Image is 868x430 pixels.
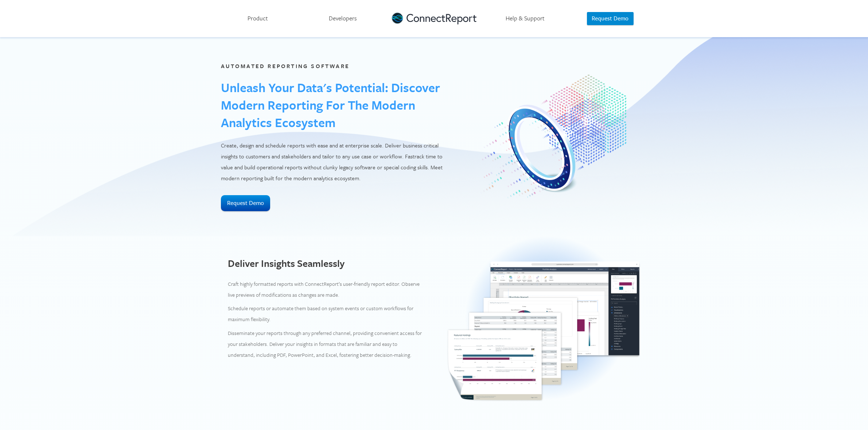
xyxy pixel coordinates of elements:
[480,75,626,198] img: Centralized Reporting
[587,12,634,25] button: Request Demo
[447,236,641,402] img: Deliver Insights Seamlessly
[228,328,422,360] p: Disseminate your reports through any preferred channel, providing convenient access for your stak...
[228,279,422,300] p: Craft highly formatted reports with ConnectReport’s user-friendly report editor. Observe live pre...
[221,140,447,184] p: Create, design and schedule reports with ease and at enterprise scale. Deliver business critical ...
[221,198,270,207] a: Request Demo
[228,303,422,325] p: Schedule reports or automate them based on system events or custom workflows for maximum flexibil...
[221,62,350,70] label: Automated Reporting Software
[221,195,270,211] button: Request Demo
[228,256,422,270] h2: Deliver Insights Seamlessly
[221,79,447,131] h1: Unleash Your Data's Potential: Discover Modern Reporting for the Modern Analytics Ecosystem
